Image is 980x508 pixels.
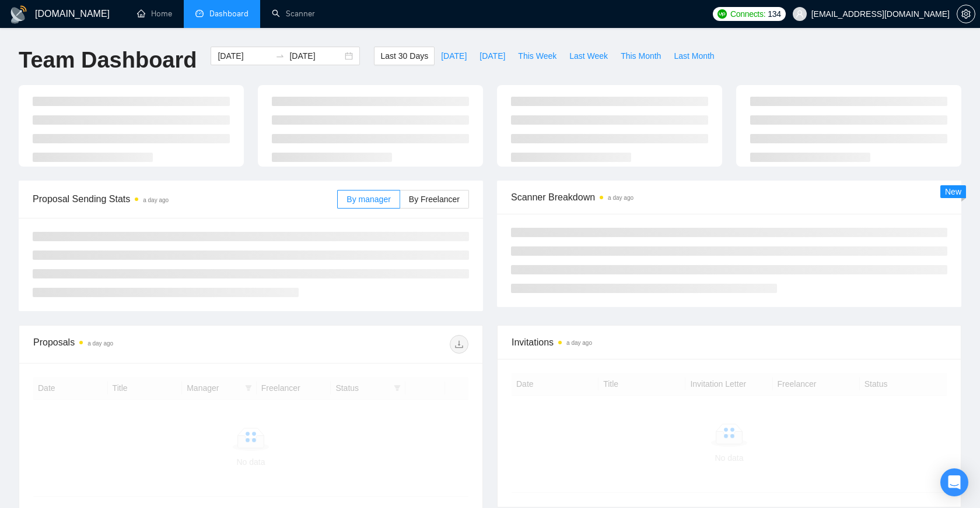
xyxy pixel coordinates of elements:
button: This Month [614,47,667,65]
button: Last Month [667,47,720,65]
h1: Team Dashboard [19,47,197,74]
span: Dashboard [209,9,249,19]
button: [DATE] [435,47,473,65]
div: Proposals [33,335,251,354]
span: Proposal Sending Stats [33,192,337,206]
time: a day ago [143,197,169,203]
a: homeHome [137,9,172,19]
span: By Freelancer [409,195,460,204]
span: to [275,51,285,61]
input: Start date [218,50,271,62]
img: logo [9,5,28,24]
time: a day ago [566,340,592,346]
span: [DATE] [441,50,467,62]
button: [DATE] [473,47,512,65]
span: swap-right [275,51,285,61]
a: searchScanner [272,9,315,19]
span: New [945,187,961,196]
span: setting [957,9,975,19]
span: dashboard [195,9,204,17]
span: Invitations [512,335,947,350]
time: a day ago [87,340,113,347]
button: setting [957,5,975,23]
span: 134 [768,8,780,20]
button: Last Week [563,47,614,65]
span: user [796,10,804,18]
span: Last Month [674,50,714,62]
a: setting [957,9,975,19]
span: Last Week [569,50,608,62]
button: Last 30 Days [374,47,435,65]
span: [DATE] [480,50,505,62]
time: a day ago [608,195,633,201]
span: Connects: [730,8,765,20]
img: upwork-logo.png [717,9,727,19]
span: By manager [346,195,390,204]
span: This Month [621,50,661,62]
button: This Week [512,47,563,65]
span: Scanner Breakdown [511,190,947,204]
div: Open Intercom Messenger [940,468,968,496]
span: This Week [518,50,556,62]
input: End date [289,50,342,62]
span: Last 30 Days [380,50,428,62]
